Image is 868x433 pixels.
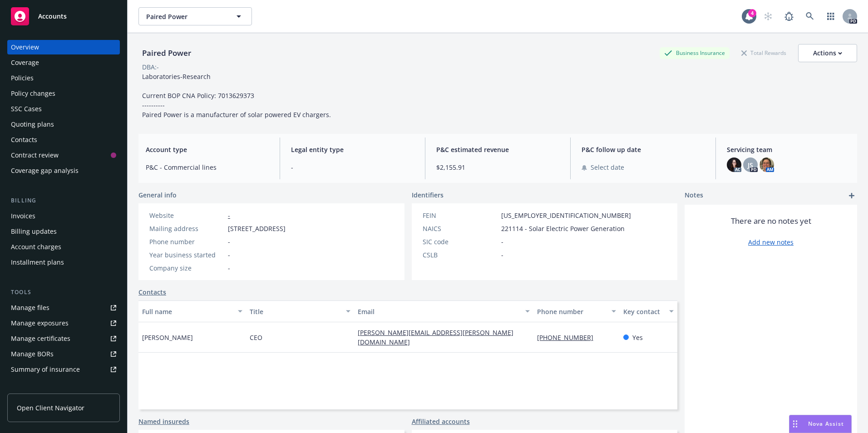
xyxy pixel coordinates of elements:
[138,300,246,322] button: Full name
[727,157,741,172] img: photo
[780,7,798,25] a: Report a Bug
[38,13,67,20] span: Accounts
[632,333,643,342] span: Yes
[7,86,120,101] a: Policy changes
[354,300,534,322] button: Email
[423,211,498,220] div: FEIN
[7,133,120,147] a: Contacts
[7,331,120,346] a: Manage certificates
[142,333,193,342] span: [PERSON_NAME]
[149,263,224,273] div: Company size
[537,333,601,342] a: [PHONE_NUMBER]
[501,250,503,260] span: -
[591,162,624,172] span: Select date
[822,7,840,25] a: Switch app
[798,44,857,62] button: Actions
[11,117,54,132] div: Quoting plans
[7,255,120,270] a: Installment plans
[138,7,252,25] button: Paired Power
[7,102,120,116] a: SSC Cases
[7,40,120,54] a: Overview
[291,162,414,172] span: -
[17,403,84,413] span: Open Client Navigator
[623,307,664,316] div: Key contact
[11,240,61,254] div: Account charges
[291,145,414,154] span: Legal entity type
[533,300,620,322] button: Phone number
[7,55,120,70] a: Coverage
[228,211,230,220] a: -
[246,300,354,322] button: Title
[685,190,703,201] span: Notes
[149,250,224,260] div: Year business started
[11,300,49,315] div: Manage files
[11,71,34,85] div: Policies
[149,211,224,220] div: Website
[142,72,331,119] span: Laboratories-Research Current BOP CNA Policy: 7013629373 ---------- Paired Power is a manufacture...
[250,333,262,342] span: CEO
[146,162,269,172] span: P&C - Commercial lines
[146,12,225,21] span: Paired Power
[11,86,55,101] div: Policy changes
[582,145,705,154] span: P&C follow up date
[142,307,232,316] div: Full name
[11,224,57,239] div: Billing updates
[142,62,159,72] div: DBA: -
[7,148,120,162] a: Contract review
[737,47,791,59] div: Total Rewards
[7,4,120,29] a: Accounts
[11,163,79,178] div: Coverage gap analysis
[759,7,777,25] a: Start snowing
[146,145,269,154] span: Account type
[7,240,120,254] a: Account charges
[423,224,498,233] div: NAICS
[436,162,559,172] span: $2,155.91
[731,216,811,226] span: There are no notes yet
[801,7,819,25] a: Search
[7,196,120,205] div: Billing
[250,307,340,316] div: Title
[11,209,35,223] div: Invoices
[11,55,39,70] div: Coverage
[7,71,120,85] a: Policies
[138,417,189,426] a: Named insureds
[228,250,230,260] span: -
[748,237,794,247] a: Add new notes
[748,160,753,170] span: JS
[7,117,120,132] a: Quoting plans
[412,417,470,426] a: Affiliated accounts
[138,287,166,297] a: Contacts
[501,237,503,246] span: -
[620,300,677,322] button: Key contact
[228,263,230,273] span: -
[11,133,37,147] div: Contacts
[11,102,42,116] div: SSC Cases
[660,47,730,59] div: Business Insurance
[11,148,59,162] div: Contract review
[11,316,69,330] div: Manage exposures
[727,145,850,154] span: Servicing team
[358,307,520,316] div: Email
[149,224,224,233] div: Mailing address
[7,316,120,330] a: Manage exposures
[423,250,498,260] div: CSLB
[436,145,559,154] span: P&C estimated revenue
[748,9,756,17] div: 4
[11,255,64,270] div: Installment plans
[808,420,844,428] span: Nova Assist
[11,331,70,346] div: Manage certificates
[813,44,842,62] div: Actions
[7,288,120,297] div: Tools
[149,237,224,246] div: Phone number
[501,211,631,220] span: [US_EMPLOYER_IDENTIFICATION_NUMBER]
[7,347,120,361] a: Manage BORs
[7,224,120,239] a: Billing updates
[7,209,120,223] a: Invoices
[846,190,857,201] a: add
[501,224,625,233] span: 221114 - Solar Electric Power Generation
[759,157,774,172] img: photo
[789,415,852,433] button: Nova Assist
[7,300,120,315] a: Manage files
[11,40,39,54] div: Overview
